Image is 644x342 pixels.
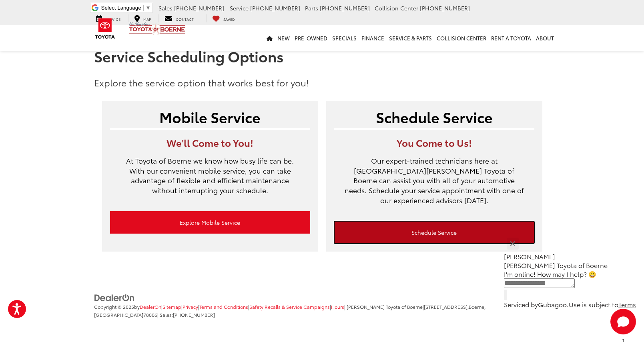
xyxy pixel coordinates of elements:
[143,311,157,318] span: 78006
[330,25,359,51] a: Specials
[275,25,292,51] a: New
[128,14,157,22] a: Map
[143,5,144,11] span: ​
[183,303,198,310] a: Privacy
[334,109,534,125] h2: Schedule Service
[344,303,423,310] span: | [PERSON_NAME] Toyota of Boerne
[305,4,318,12] span: Parts
[101,5,151,11] a: Select Language​
[375,4,418,12] span: Collision Center
[359,25,387,51] a: Finance
[173,311,215,318] span: [PHONE_NUMBER]
[198,303,248,310] span: |
[223,16,235,22] span: Saved
[110,211,310,234] a: Explore Mobile Service
[90,14,126,22] a: Service
[134,303,161,310] span: by
[174,4,224,12] span: [PHONE_NUMBER]
[610,309,636,334] svg: Start Chat
[424,303,469,310] span: [STREET_ADDRESS],
[534,25,556,51] a: About
[94,294,135,302] img: DealerOn
[331,303,344,310] a: Hours
[94,48,550,64] h1: Service Scheduling Options
[330,303,344,310] span: |
[140,303,161,310] a: DealerOn Home Page
[163,303,181,310] a: Sitemap
[334,221,534,244] a: Schedule Service
[90,16,120,42] img: Toyota
[230,4,249,12] span: Service
[181,303,198,310] span: |
[94,311,143,318] span: [GEOGRAPHIC_DATA]
[158,14,200,22] a: Contact
[434,25,489,51] a: Collision Center
[101,5,141,11] span: Select Language
[249,303,330,310] a: Safety Recalls & Service Campaigns, Opens in a new tab
[110,156,310,203] p: At Toyota of Boerne we know how busy life can be. With our convenient mobile service, you can tak...
[110,137,310,148] h3: We'll Come to You!
[320,4,370,12] span: [PHONE_NUMBER]
[250,4,300,12] span: [PHONE_NUMBER]
[94,76,550,89] p: Explore the service option that works best for you!
[264,25,275,51] a: Home
[146,5,151,11] span: ▼
[292,25,330,51] a: Pre-Owned
[420,4,470,12] span: [PHONE_NUMBER]
[334,156,534,213] p: Our expert-trained technicians here at [GEOGRAPHIC_DATA][PERSON_NAME] Toyota of Boerne can assist...
[128,22,186,36] img: Vic Vaughan Toyota of Boerne
[158,4,173,12] span: Sales
[387,25,434,51] a: Service & Parts: Opens in a new tab
[94,303,134,310] span: Copyright © 2025
[199,303,248,310] a: Terms and Conditions
[248,303,330,310] span: |
[110,109,310,125] h2: Mobile Service
[161,303,181,310] span: |
[610,309,636,334] button: Toggle Chat Window
[334,137,534,148] h3: You Come to Us!
[469,303,486,310] span: Boerne,
[206,14,241,22] a: My Saved Vehicles
[94,293,135,301] a: DealerOn
[489,25,534,51] a: Rent a Toyota
[157,311,215,318] span: | Sales:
